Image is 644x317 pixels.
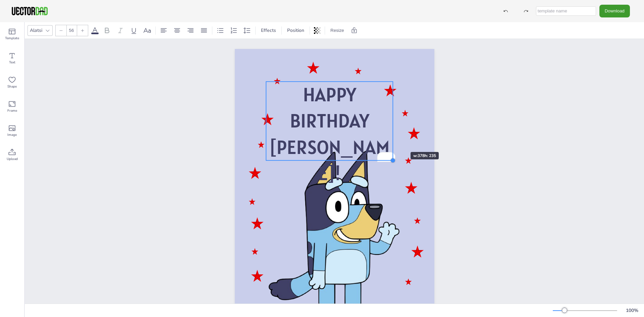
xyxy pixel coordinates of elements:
[411,152,439,159] div: w: 378 h: 235
[5,36,19,41] span: Template
[11,6,49,16] img: VectorDad-1.png
[7,156,18,162] span: Upload
[29,26,44,35] div: Alatsi
[536,6,596,16] input: template name
[599,5,630,17] button: Download
[328,25,347,36] button: Resize
[260,27,277,34] span: Effects
[9,60,15,65] span: Text
[303,83,356,107] span: HAPPY
[7,84,17,89] span: Shape
[266,82,393,187] div: To enrich screen reader interactions, please activate Accessibility in Grammarly extension settings
[286,27,306,34] span: Position
[7,108,17,113] span: Frame
[269,109,389,186] span: BIRTHDAY [PERSON_NAME]!
[7,132,17,138] span: Image
[624,307,640,314] div: 100 %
